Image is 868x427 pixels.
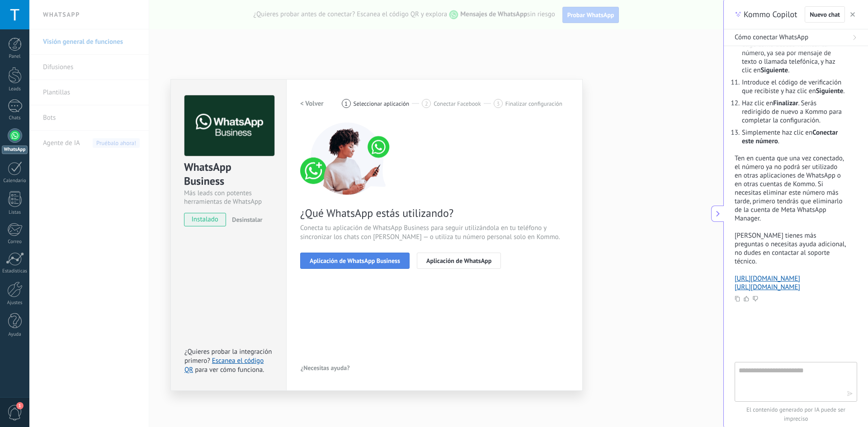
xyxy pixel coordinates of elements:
span: 1 [16,402,24,409]
div: Ayuda [2,332,28,338]
span: instalado [184,213,226,226]
button: ¿Necesitas ayuda? [300,361,350,375]
img: logo_main.png [184,95,274,156]
div: Calendario [2,178,28,184]
span: ¿Qué WhatsApp estás utilizando? [300,206,569,220]
h2: < Volver [300,99,324,108]
div: Leads [2,86,28,92]
li: Haz clic en . Serás redirigido de nuevo a Kommo para completar la configuración. [741,99,846,125]
span: El contenido generado por IA puede ser impreciso [735,405,857,423]
button: < Volver [300,95,324,112]
strong: Conectar este número [742,128,838,145]
li: Introduce el código de verificación que recibiste y haz clic en . [741,78,846,95]
span: Cómo conectar WhatsApp [735,33,808,42]
a: Escanea el código QR [184,357,264,374]
div: Listas [2,210,28,216]
span: 3 [496,100,500,108]
strong: Siguiente [760,66,788,75]
div: Correo [2,239,28,245]
span: Aplicación de WhatsApp Business [310,258,400,264]
span: Desinstalar [232,216,262,224]
span: Aplicación de WhatsApp [426,258,491,264]
div: Ajustes [2,300,28,306]
span: Conecta tu aplicación de WhatsApp Business para seguir utilizándola en tu teléfono y sincronizar ... [300,224,569,242]
span: ¿Necesitas ayuda? [301,365,350,371]
div: WhatsApp Business [184,160,273,189]
span: Seleccionar aplicación [354,100,410,107]
p: [PERSON_NAME] tienes más preguntas o necesitas ayuda adicional, no dudes en contactar al soporte ... [735,231,846,266]
div: WhatsApp [2,145,28,154]
div: Más leads con potentes herramientas de WhatsApp [184,189,273,206]
span: 2 [425,100,428,108]
button: Aplicación de WhatsApp Business [300,253,410,269]
span: Finalizar configuración [505,100,562,107]
div: Chats [2,115,28,121]
button: Cómo conectar WhatsApp [724,29,868,46]
li: Simplemente haz clic en . [741,128,846,145]
span: 1 [344,100,348,108]
strong: Siguiente [816,87,844,95]
button: Desinstalar [228,213,262,226]
strong: Finalizar [773,99,798,108]
button: Nuevo chat [805,6,845,23]
div: Estadísticas [2,268,28,274]
span: para ver cómo funciona. [195,366,264,374]
a: [URL][DOMAIN_NAME] [735,283,800,291]
p: Ten en cuenta que una vez conectado, el número ya no podrá ser utilizado en otras aplicaciones de... [735,154,846,223]
span: Kommo Copilot [744,9,797,20]
div: Panel [2,54,28,60]
span: Conectar Facebook [434,100,481,107]
a: [URL][DOMAIN_NAME] [735,274,800,283]
li: Ingresa tu número de teléfono y elige cómo deseas verificar tu número, ya sea por mensaje de text... [741,32,846,75]
span: ¿Quieres probar la integración primero? [184,347,272,365]
img: connect number [300,122,395,195]
span: Nuevo chat [810,11,840,18]
button: Aplicación de WhatsApp [417,253,501,269]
